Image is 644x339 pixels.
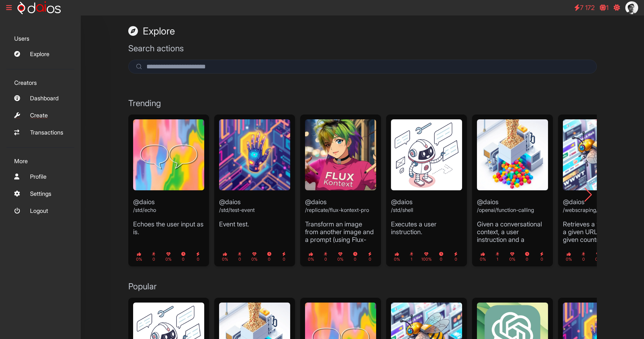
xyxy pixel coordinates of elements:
a: Logout [6,204,74,218]
img: webscraping.webp [563,119,634,190]
header: @daios [563,119,634,220]
a: Create [6,108,74,122]
p: Retrieves a webpage at a given URL, from a given country. [563,220,634,244]
a: 1 [596,1,612,14]
small: 0% [308,252,314,262]
p: Transform an image from another image and a prompt (using Flux-Kontext-Pro). [305,220,376,251]
small: 0% [251,252,258,262]
small: 0% [394,252,400,262]
small: 0 [267,252,271,262]
small: 0% [595,252,601,262]
div: 1 / 7 [128,115,209,266]
div: 6 / 7 [558,115,639,266]
header: @daios [477,119,548,220]
small: 0 [238,252,241,262]
h1: Explore [128,25,597,37]
small: 1 [496,252,499,262]
small: 0% [222,252,228,262]
header: @daios [219,119,290,220]
small: /openai/function-calling [477,207,534,213]
img: citations [625,1,638,14]
small: 0% [509,252,515,262]
a: Profile [6,170,74,184]
p: Users [6,32,74,45]
header: @daios [391,119,462,220]
h3: Popular [128,281,597,291]
small: /webscraping/www [563,207,611,213]
div: Next slide [580,186,597,203]
h3: Trending [128,98,597,108]
small: 0% [136,252,142,262]
small: 0% [480,252,486,262]
small: 0 [353,252,357,262]
small: 0% [337,252,343,262]
a: Transactions [6,125,74,139]
small: 0 [181,252,185,262]
small: 0 [196,252,200,262]
small: /std/echo [133,207,156,213]
small: 100% [421,252,432,262]
small: /std/shell [391,207,413,213]
small: 0% [566,252,572,262]
header: @daios [133,119,204,220]
div: 4 / 7 [386,115,467,266]
p: Echoes the user input as is. [133,220,204,236]
p: More [6,154,74,168]
small: 0 [152,252,155,262]
div: 2 / 7 [214,115,295,266]
small: /replicate/flux-kontext-pro [305,207,369,213]
a: Explore [6,47,74,61]
p: Event test. [219,220,290,228]
small: 0% [165,252,172,262]
small: 0 [454,252,458,262]
a: Settings [6,187,74,201]
img: logo-neg-h.svg [17,1,61,14]
div: 3 / 7 [300,115,381,266]
small: /std/test-event [219,207,255,213]
a: Dashboard [6,91,74,105]
small: 0 [282,252,286,262]
small: 0 [540,252,544,262]
small: 0 [582,252,585,262]
small: 0 [324,252,327,262]
img: echo.webp [133,119,204,190]
img: function-calling.webp [477,119,548,190]
small: 0 [439,252,443,262]
div: 5 / 7 [472,115,553,266]
img: standard-tool.webp [219,119,290,190]
a: 7 172 [571,1,598,14]
header: @daios [305,119,376,220]
small: 0 [525,252,529,262]
small: 0 [368,252,372,262]
h3: Search actions [128,43,597,53]
span: 7 172 [580,4,595,12]
img: shell.webp [391,119,462,190]
img: flux-kontext.webp [305,119,376,190]
p: Executes a user instruction. [391,220,462,236]
p: Creators [6,76,74,90]
span: 1 [606,4,608,12]
p: Given a conversational context, a user instruction and a function name, figure out what the funct... [477,220,548,267]
small: 1 [410,252,413,262]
